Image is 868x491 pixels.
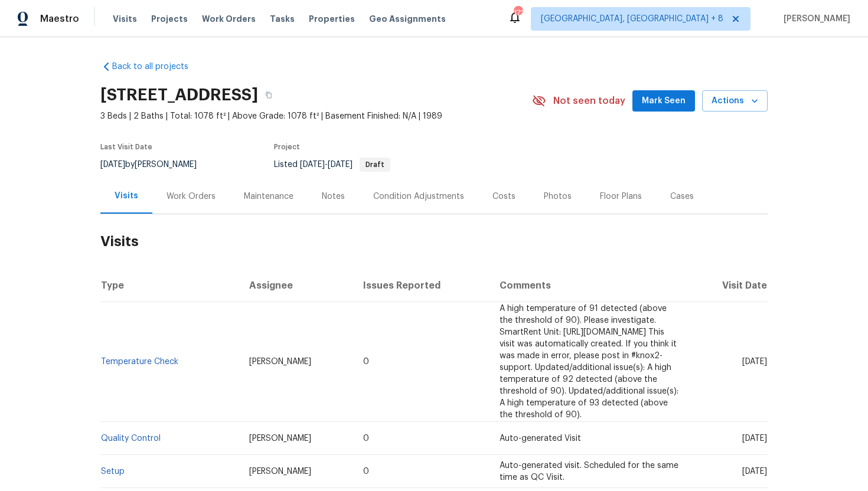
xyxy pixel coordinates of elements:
[712,94,758,109] span: Actions
[249,434,311,443] span: [PERSON_NAME]
[363,467,369,476] span: 0
[100,214,768,269] h2: Visits
[642,94,686,109] span: Mark Seen
[202,13,256,25] span: Work Orders
[300,161,325,169] span: [DATE]
[354,269,490,302] th: Issues Reported
[100,61,214,73] a: Back to all projects
[363,434,369,443] span: 0
[541,13,723,25] span: [GEOGRAPHIC_DATA], [GEOGRAPHIC_DATA] + 8
[113,13,137,25] span: Visits
[101,467,125,476] a: Setup
[274,143,300,150] span: Project
[100,89,258,101] h2: [STREET_ADDRESS]
[742,434,767,443] span: [DATE]
[369,13,446,25] span: Geo Assignments
[500,434,581,443] span: Auto-generated Visit
[115,190,138,202] div: Visits
[742,358,767,366] span: [DATE]
[249,358,311,366] span: [PERSON_NAME]
[553,95,625,107] span: Not seen today
[544,191,572,202] div: Photos
[670,191,694,202] div: Cases
[632,90,695,112] button: Mark Seen
[500,461,678,482] span: Auto-generated visit. Scheduled for the same time as QC Visit.
[274,161,390,169] span: Listed
[100,158,211,172] div: by [PERSON_NAME]
[100,269,240,302] th: Type
[101,434,161,443] a: Quality Control
[100,161,125,169] span: [DATE]
[490,269,690,302] th: Comments
[328,161,353,169] span: [DATE]
[270,15,295,23] span: Tasks
[249,467,311,476] span: [PERSON_NAME]
[690,269,768,302] th: Visit Date
[492,191,515,202] div: Costs
[101,358,178,366] a: Temperature Check
[258,84,279,106] button: Copy Address
[363,358,369,366] span: 0
[244,191,293,202] div: Maintenance
[100,110,532,122] span: 3 Beds | 2 Baths | Total: 1078 ft² | Above Grade: 1078 ft² | Basement Finished: N/A | 1989
[300,161,353,169] span: -
[742,467,767,476] span: [DATE]
[240,269,354,302] th: Assignee
[40,13,79,25] span: Maestro
[779,13,850,25] span: [PERSON_NAME]
[151,13,188,25] span: Projects
[361,161,389,168] span: Draft
[100,143,152,150] span: Last Visit Date
[373,191,464,202] div: Condition Adjustments
[500,305,678,419] span: A high temperature of 91 detected (above the threshold of 90). Please investigate. SmartRent Unit...
[600,191,642,202] div: Floor Plans
[322,191,345,202] div: Notes
[702,90,768,112] button: Actions
[514,7,522,19] div: 172
[167,191,216,202] div: Work Orders
[309,13,355,25] span: Properties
